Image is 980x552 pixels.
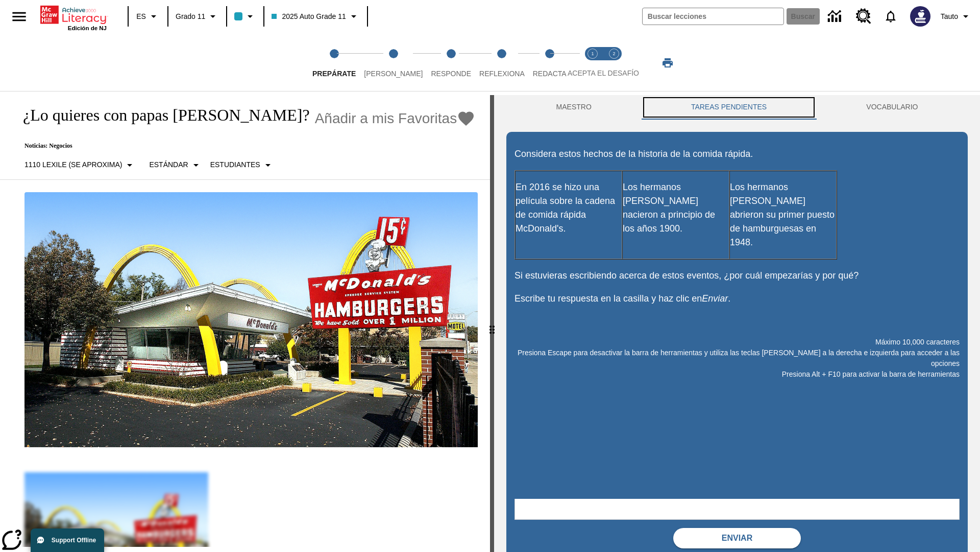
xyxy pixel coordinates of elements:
span: [PERSON_NAME] [364,70,423,78]
button: Lee step 2 of 5 [356,35,431,91]
h1: ¿Lo quieres con papas [PERSON_NAME]? [12,106,310,125]
div: Pulsa la tecla de intro o la barra espaciadora y luego presiona las flechas de derecha e izquierd... [490,95,494,552]
button: TAREAS PENDIENTES [641,95,816,120]
span: ACEPTA EL DESAFÍO [568,69,639,77]
p: Noticias: Negocios [12,142,475,150]
button: Enviar [673,528,801,548]
button: Imprimir [651,54,684,72]
span: Redacta [533,70,567,78]
span: Support Offline [52,537,96,544]
em: Enviar [702,293,728,304]
button: Abrir el menú lateral [4,2,34,32]
span: Reflexiona [479,70,525,78]
p: En 2016 se hizo una película sobre la cadena de comida rápida McDonald's. [516,180,622,236]
button: Responde step 3 of 5 [423,35,479,91]
p: Presiona Escape para desactivar la barra de herramientas y utiliza las teclas [PERSON_NAME] a la ... [514,348,960,369]
a: Centro de recursos, Se abrirá en una pestaña nueva. [850,3,877,30]
span: Edición de NJ [68,25,107,31]
button: Perfil/Configuración [937,7,976,26]
button: Escoja un nuevo avatar [904,3,937,30]
span: Responde [431,70,471,78]
p: Considera estos hechos de la historia de la comida rápida. [514,147,960,161]
button: Acepta el desafío contesta step 2 of 2 [599,35,629,91]
img: Uno de los primeros locales de McDonald's, con el icónico letrero rojo y los arcos amarillos. [24,192,478,448]
text: 1 [591,51,594,56]
input: Buscar campo [643,8,783,25]
button: Support Offline [31,528,104,552]
button: Seleccione Lexile, 1110 Lexile (Se aproxima) [20,156,140,174]
p: 1110 Lexile (Se aproxima) [24,159,122,170]
div: Instructional Panel Tabs [506,95,968,120]
button: Tipo de apoyo, Estándar [145,156,206,174]
span: Tauto [941,11,958,22]
button: Prepárate step 1 of 5 [304,35,364,91]
button: Maestro [506,95,641,120]
p: Los hermanos [PERSON_NAME] abrieron su primer puesto de hamburguesas en 1948. [730,180,836,249]
span: Añadir a mis Favoritas [315,110,457,127]
a: Centro de información [822,3,850,31]
p: Presiona Alt + F10 para activar la barra de herramientas [514,369,960,380]
span: 2025 Auto Grade 11 [272,11,346,22]
span: Grado 11 [176,11,205,22]
button: Añadir a mis Favoritas - ¿Lo quieres con papas fritas? [315,109,476,127]
button: El color de la clase es azul claro. Cambiar el color de la clase. [230,7,260,26]
text: 2 [612,51,615,56]
button: Reflexiona step 4 of 5 [471,35,533,91]
p: Máximo 10,000 caracteres [514,337,960,348]
p: Si estuvieras escribiendo acerca de estos eventos, ¿por cuál empezarías y por qué? [514,269,960,283]
span: ES [136,11,146,22]
button: Redacta step 5 of 5 [525,35,575,91]
button: Acepta el desafío lee step 1 of 2 [578,35,607,91]
p: Estándar [149,159,188,170]
button: VOCABULARIO [817,95,968,120]
img: Avatar [910,6,930,27]
a: Notificaciones [877,3,904,30]
div: Portada [40,4,107,31]
div: activity [494,95,980,552]
p: Escribe tu respuesta en la casilla y haz clic en . [514,292,960,306]
p: Los hermanos [PERSON_NAME] nacieron a principio de los años 1900. [623,180,729,236]
body: Máximo 10,000 caracteres Presiona Escape para desactivar la barra de herramientas y utiliza las t... [4,8,149,17]
button: Clase: 2025 Auto Grade 11, Selecciona una clase [267,7,363,26]
button: Lenguaje: ES, Selecciona un idioma [132,7,164,26]
button: Grado: Grado 11, Elige un grado [171,7,223,26]
button: Seleccionar estudiante [206,156,278,174]
p: Estudiantes [210,159,260,170]
span: Prepárate [312,70,356,78]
